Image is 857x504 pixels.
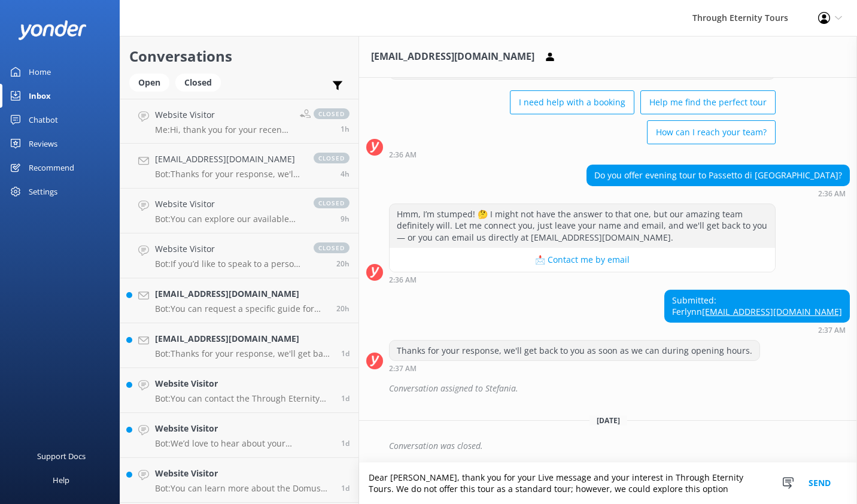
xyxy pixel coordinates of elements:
a: Website VisitorMe:Hi, thank you for your recent inquiry. We do not have standard Golf Cart tours ... [120,99,358,144]
div: Oct 01 2025 08:37am (UTC +02:00) Europe/Amsterdam [664,326,850,334]
h4: Website Visitor [155,467,332,480]
div: Oct 01 2025 08:36am (UTC +02:00) Europe/Amsterdam [586,189,850,198]
div: Do you offer evening tour to Passetto di [GEOGRAPHIC_DATA]? [587,165,849,186]
div: Help [53,468,69,492]
a: Website VisitorBot:You can explore our available tours in [GEOGRAPHIC_DATA], including those of t... [120,189,358,233]
div: Settings [29,180,57,204]
div: Recommend [29,156,74,180]
a: Website VisitorBot:You can contact the Through Eternity Tours team at [PHONE_NUMBER] or [PHONE_NU... [120,368,358,413]
strong: 2:37 AM [389,365,417,372]
div: Oct 01 2025 08:36am (UTC +02:00) Europe/Amsterdam [389,150,776,159]
h2: Conversations [129,45,350,68]
p: Bot: Thanks for your response, we'll get back to you as soon as we can during opening hours. [155,348,332,359]
div: Inbox [29,84,51,108]
span: Oct 02 2025 03:47pm (UTC +02:00) Europe/Amsterdam [341,483,350,493]
span: closed [314,153,350,163]
a: Website VisitorBot:We’d love to hear about your experience! You can leave a review on TripAdvisor... [120,413,358,458]
h4: Website Visitor [155,108,291,122]
h4: [EMAIL_ADDRESS][DOMAIN_NAME] [155,287,327,300]
div: Chatbot [29,108,58,132]
span: Oct 02 2025 04:20pm (UTC +02:00) Europe/Amsterdam [341,438,350,448]
div: Oct 01 2025 08:36am (UTC +02:00) Europe/Amsterdam [389,275,776,284]
strong: 2:36 AM [389,277,417,284]
div: Reviews [29,132,57,156]
span: closed [314,242,350,253]
p: Bot: You can request a specific guide for private tours by reaching out to [EMAIL_ADDRESS][DOMAIN... [155,303,327,314]
h4: [EMAIL_ADDRESS][DOMAIN_NAME] [155,332,332,345]
span: Oct 02 2025 05:50pm (UTC +02:00) Europe/Amsterdam [341,348,350,359]
div: 2025-10-01T08:41:51.773 [366,378,850,399]
div: Home [29,60,51,84]
p: Bot: If you’d like to speak to a person on the Through Eternity Tours team, please call [PHONE_NU... [155,259,302,269]
span: Oct 02 2025 11:25pm (UTC +02:00) Europe/Amsterdam [336,259,350,269]
div: Closed [175,74,221,92]
button: Send [797,463,842,504]
a: [EMAIL_ADDRESS][DOMAIN_NAME] [702,306,842,317]
strong: 2:36 AM [389,151,417,159]
div: Conversation assigned to Stefania. [389,378,850,399]
a: [EMAIL_ADDRESS][DOMAIN_NAME]Bot:You can request a specific guide for private tours by reaching ou... [120,278,358,323]
div: Oct 01 2025 08:37am (UTC +02:00) Europe/Amsterdam [389,364,760,372]
p: Bot: You can learn more about the Domus [PERSON_NAME] Tour and check availability at [URL][DOMAIN... [155,483,332,494]
h4: Website Visitor [155,422,332,435]
div: Open [129,74,169,92]
span: Oct 03 2025 03:24pm (UTC +02:00) Europe/Amsterdam [341,169,350,179]
h3: [EMAIL_ADDRESS][DOMAIN_NAME] [371,49,534,65]
p: Bot: You can explore our available tours in [GEOGRAPHIC_DATA], including those of the Colosseum, ... [155,214,302,224]
a: Website VisitorBot:You can learn more about the Domus [PERSON_NAME] Tour and check availability a... [120,458,358,503]
div: Conversation was closed. [389,436,850,456]
strong: 2:36 AM [818,190,846,198]
p: Bot: Thanks for your response, we'll get back to you as soon as we can during opening hours. [155,169,302,180]
span: Oct 02 2025 11:17pm (UTC +02:00) Europe/Amsterdam [336,303,350,314]
div: Submitted: Ferlynn [665,290,849,322]
strong: 2:37 AM [818,327,846,334]
h4: Website Visitor [155,377,332,390]
h4: [EMAIL_ADDRESS][DOMAIN_NAME] [155,153,302,166]
p: Me: Hi, thank you for your recent inquiry. We do not have standard Golf Cart tours of [GEOGRAPHIC... [155,125,291,135]
button: Help me find the perfect tour [640,90,776,114]
textarea: Dear [PERSON_NAME], thank you for your Live message and your interest in Through Eternity Tours. ... [359,463,857,504]
a: [EMAIL_ADDRESS][DOMAIN_NAME]Bot:Thanks for your response, we'll get back to you as soon as we can... [120,323,358,368]
h4: Website Visitor [155,198,302,211]
span: Oct 03 2025 06:33pm (UTC +02:00) Europe/Amsterdam [341,124,350,134]
span: closed [314,108,350,119]
h4: Website Visitor [155,242,302,256]
span: [DATE] [589,415,627,426]
a: [EMAIL_ADDRESS][DOMAIN_NAME]Bot:Thanks for your response, we'll get back to you as soon as we can... [120,144,358,189]
div: Thanks for your response, we'll get back to you as soon as we can during opening hours. [390,341,759,361]
div: 2025-10-03T01:38:34.663 [366,436,850,456]
img: yonder-white-logo.png [18,20,87,40]
p: Bot: We’d love to hear about your experience! You can leave a review on TripAdvisor ([URL][DOMAIN... [155,438,332,449]
button: How can I reach your team? [647,120,776,144]
a: Website VisitorBot:If you’d like to speak to a person on the Through Eternity Tours team, please ... [120,233,358,278]
div: Hmm, I’m stumped! 🤔 I might not have the answer to that one, but our amazing team definitely will... [390,204,775,248]
a: Closed [175,75,227,89]
span: closed [314,198,350,208]
button: 📩 Contact me by email [390,248,775,272]
a: Open [129,75,175,89]
div: Support Docs [37,444,86,468]
button: I need help with a booking [510,90,634,114]
span: Oct 02 2025 05:11pm (UTC +02:00) Europe/Amsterdam [341,393,350,403]
span: Oct 03 2025 10:11am (UTC +02:00) Europe/Amsterdam [341,214,350,224]
p: Bot: You can contact the Through Eternity Tours team at [PHONE_NUMBER] or [PHONE_NUMBER]. You can... [155,393,332,404]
